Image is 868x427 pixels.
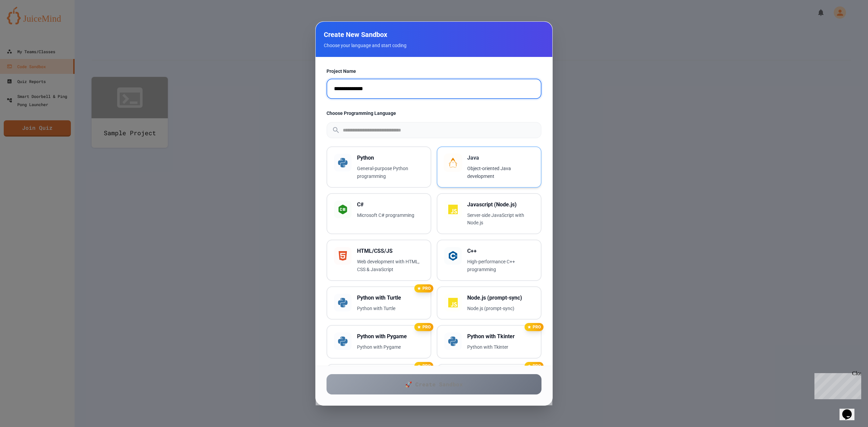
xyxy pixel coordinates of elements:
[467,305,534,312] p: Node.js (prompt-sync)
[414,323,433,331] div: PRO
[357,258,424,273] p: Web development with HTML, CSS & JavaScript
[467,211,534,227] p: Server-side JavaScript with Node.js
[467,332,534,341] h3: Python with Tkinter
[467,154,534,162] h3: Java
[405,380,463,388] span: 🚀 Create Sandbox
[357,343,424,351] p: Python with Pygame
[357,305,424,312] p: Python with Turtle
[357,154,424,162] h3: Python
[357,211,424,219] p: Microsoft C# programming
[324,30,544,39] h2: Create New Sandbox
[327,110,541,117] label: Choose Programming Language
[467,201,534,209] h3: Javascript (Node.js)
[357,201,424,209] h3: C#
[467,294,534,302] h3: Node.js (prompt-sync)
[525,362,544,370] div: PRO
[467,247,534,255] h3: C++
[3,3,47,43] div: Chat with us now!Close
[357,294,424,302] h3: Python with Turtle
[357,247,424,255] h3: HTML/CSS/JS
[467,258,534,273] p: High-performance C++ programming
[324,42,544,49] p: Choose your language and start coding
[525,323,544,331] div: PRO
[414,284,433,292] div: PRO
[840,400,861,420] iframe: chat widget
[357,332,424,341] h3: Python with Pygame
[467,343,534,351] p: Python with Tkinter
[467,165,534,180] p: Object-oriented Java development
[357,165,424,180] p: General-purpose Python programming
[414,362,433,370] div: PRO
[812,370,861,399] iframe: chat widget
[327,68,541,75] label: Project Name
